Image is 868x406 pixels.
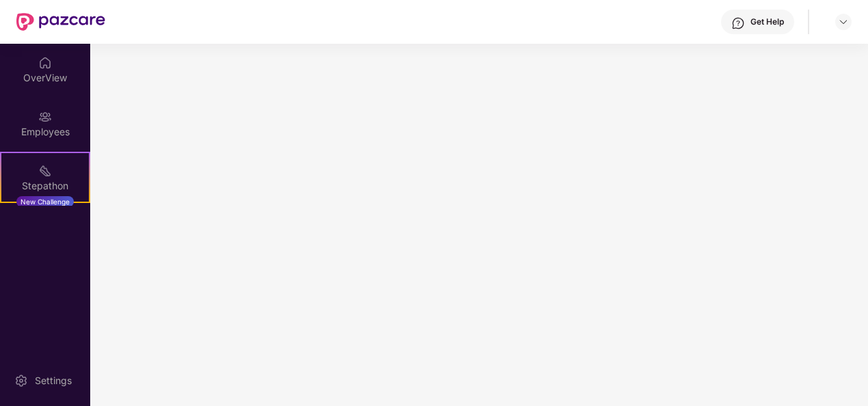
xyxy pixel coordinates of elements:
[16,13,105,31] img: New Pazcare Logo
[731,16,745,30] img: svg+xml;base64,PHN2ZyBpZD0iSGVscC0zMngzMiIgeG1sbnM9Imh0dHA6Ly93d3cudzMub3JnLzIwMDAvc3ZnIiB3aWR0aD...
[750,16,784,27] div: Get Help
[38,164,52,178] img: svg+xml;base64,PHN2ZyB4bWxucz0iaHR0cDovL3d3dy53My5vcmcvMjAwMC9zdmciIHdpZHRoPSIyMSIgaGVpZ2h0PSIyMC...
[16,196,74,207] div: New Challenge
[1,179,89,193] div: Stepathon
[38,110,52,124] img: svg+xml;base64,PHN2ZyBpZD0iRW1wbG95ZWVzIiB4bWxucz0iaHR0cDovL3d3dy53My5vcmcvMjAwMC9zdmciIHdpZHRoPS...
[838,16,849,27] img: svg+xml;base64,PHN2ZyBpZD0iRHJvcGRvd24tMzJ4MzIiIHhtbG5zPSJodHRwOi8vd3d3LnczLm9yZy8yMDAwL3N2ZyIgd2...
[38,56,52,70] img: svg+xml;base64,PHN2ZyBpZD0iSG9tZSIgeG1sbnM9Imh0dHA6Ly93d3cudzMub3JnLzIwMDAvc3ZnIiB3aWR0aD0iMjAiIG...
[31,374,76,388] div: Settings
[14,374,28,388] img: svg+xml;base64,PHN2ZyBpZD0iU2V0dGluZy0yMHgyMCIgeG1sbnM9Imh0dHA6Ly93d3cudzMub3JnLzIwMDAvc3ZnIiB3aW...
